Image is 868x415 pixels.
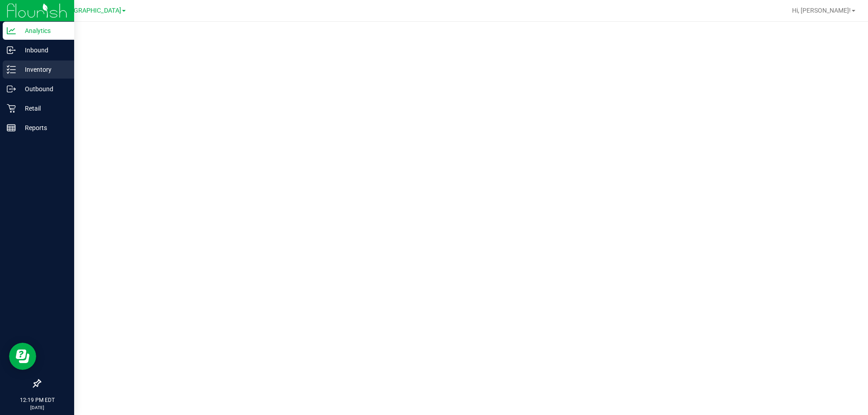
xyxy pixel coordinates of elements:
[16,25,70,36] p: Analytics
[4,396,70,404] p: 12:19 PM EDT
[7,104,16,113] inline-svg: Retail
[16,122,70,133] p: Reports
[7,123,16,132] inline-svg: Reports
[9,343,36,370] iframe: Resource center
[16,84,70,94] p: Outbound
[16,64,70,75] p: Inventory
[7,26,16,35] inline-svg: Analytics
[7,46,16,55] inline-svg: Inbound
[16,45,70,56] p: Inbound
[59,7,121,14] span: [GEOGRAPHIC_DATA]
[792,7,851,14] span: Hi, [PERSON_NAME]!
[16,103,70,114] p: Retail
[4,404,70,411] p: [DATE]
[7,84,16,93] inline-svg: Outbound
[7,65,16,74] inline-svg: Inventory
